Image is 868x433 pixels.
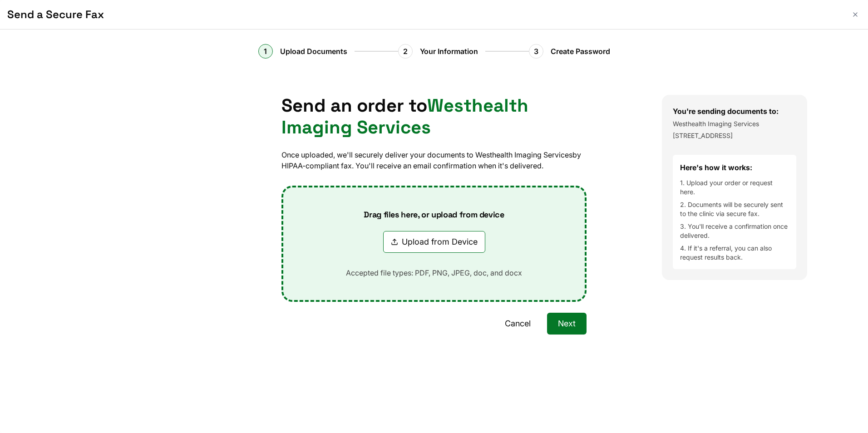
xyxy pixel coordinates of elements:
div: 3 [529,44,543,59]
li: 2. Documents will be securely sent to the clinic via secure fax. [680,200,789,218]
li: 1. Upload your order or request here. [680,178,789,197]
div: 1 [258,44,273,59]
h1: Send an order to [281,95,587,138]
span: Your Information [420,46,478,57]
button: Next [547,313,587,335]
button: Close [850,9,861,20]
p: Once uploaded, we'll securely deliver your documents to Westhealth Imaging Services by HIPAA-comp... [281,149,587,171]
button: Cancel [494,313,542,335]
p: Drag files here, or upload from device [349,209,518,220]
li: 4. If it's a referral, you can also request results back. [680,244,789,262]
li: 3. You'll receive a confirmation once delivered. [680,222,789,240]
p: [STREET_ADDRESS] [673,131,796,140]
h3: You're sending documents to: [673,106,796,117]
p: Accepted file types: PDF, PNG, JPEG, doc, and docx [331,267,537,278]
span: Westhealth Imaging Services [281,94,528,139]
span: Upload Documents [280,46,347,57]
button: Upload from Device [383,231,485,253]
h1: Send a Secure Fax [7,7,843,22]
span: Create Password [551,46,610,57]
div: 2 [398,44,413,59]
p: Westhealth Imaging Services [673,119,796,128]
h4: Here's how it works: [680,162,789,173]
